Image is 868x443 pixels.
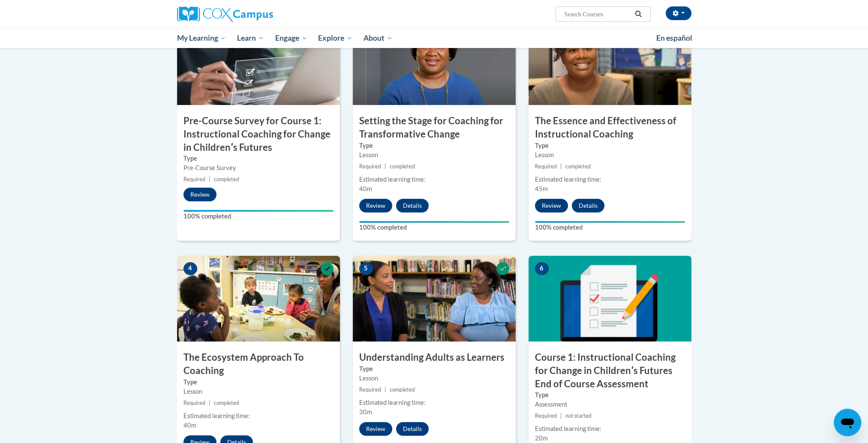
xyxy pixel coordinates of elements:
[177,33,226,43] span: My Learning
[353,351,516,364] h3: Understanding Adults as Learners
[359,150,509,160] div: Lesson
[359,422,392,436] button: Review
[177,6,340,22] a: Cox Campus
[183,188,216,201] button: Review
[565,163,591,170] span: completed
[231,28,270,48] a: Learn
[275,33,307,43] span: Engage
[384,163,386,170] span: |
[535,150,685,160] div: Lesson
[171,28,232,48] a: My Learning
[214,176,239,183] span: completed
[565,413,592,419] span: not started
[359,398,509,407] div: Estimated learning time:
[572,199,604,213] button: Details
[359,223,509,232] label: 100% completed
[183,377,333,387] label: Type
[183,176,205,183] span: Required
[651,29,698,47] a: En español
[529,19,691,105] img: Course Image
[177,6,273,22] img: Cox Campus
[535,199,568,213] button: Review
[363,33,393,43] span: About
[177,19,340,105] img: Course Image
[183,163,333,173] div: Pre-Course Survey
[359,141,509,150] label: Type
[359,262,373,275] span: 5
[535,223,685,232] label: 100% completed
[535,175,685,184] div: Estimated learning time:
[359,199,392,213] button: Review
[535,163,557,170] span: Required
[535,424,685,434] div: Estimated learning time:
[632,9,645,19] button: Search
[183,210,333,212] div: Your progress
[183,387,333,396] div: Lesson
[237,33,264,43] span: Learn
[353,256,516,341] img: Course Image
[535,434,548,442] span: 20m
[359,163,381,170] span: Required
[183,262,197,275] span: 4
[529,114,691,141] h3: The Essence and Effectiveness of Instructional Coaching
[535,221,685,223] div: Your progress
[353,19,516,105] img: Course Image
[353,114,516,141] h3: Setting the Stage for Coaching for Transformative Change
[183,422,196,429] span: 40m
[834,409,861,436] iframe: Button to launch messaging window, conversation in progress
[359,364,509,374] label: Type
[183,154,333,163] label: Type
[214,400,239,406] span: completed
[164,28,704,48] div: Main menu
[390,386,415,393] span: completed
[358,28,398,48] a: About
[177,114,340,154] h3: Pre-Course Survey for Course 1: Instructional Coaching for Change in Childrenʹs Futures
[183,411,333,421] div: Estimated learning time:
[529,351,691,390] h3: Course 1: Instructional Coaching for Change in Childrenʹs Futures End of Course Assessment
[177,351,340,377] h3: The Ecosystem Approach To Coaching
[560,413,562,419] span: |
[183,400,205,406] span: Required
[563,9,632,19] input: Search Courses
[209,176,210,183] span: |
[529,256,691,341] img: Course Image
[209,400,210,406] span: |
[359,221,509,223] div: Your progress
[535,185,548,192] span: 45m
[535,400,685,409] div: Assessment
[390,163,415,170] span: completed
[359,408,372,416] span: 30m
[666,6,691,20] button: Account Settings
[396,199,429,213] button: Details
[359,185,372,192] span: 40m
[384,386,386,393] span: |
[183,212,333,221] label: 100% completed
[359,386,381,393] span: Required
[656,33,692,42] span: En español
[359,175,509,184] div: Estimated learning time:
[318,33,352,43] span: Explore
[312,28,358,48] a: Explore
[359,374,509,383] div: Lesson
[396,422,429,436] button: Details
[560,163,562,170] span: |
[535,262,549,275] span: 6
[270,28,313,48] a: Engage
[535,141,685,150] label: Type
[535,413,557,419] span: Required
[535,390,685,400] label: Type
[177,256,340,341] img: Course Image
